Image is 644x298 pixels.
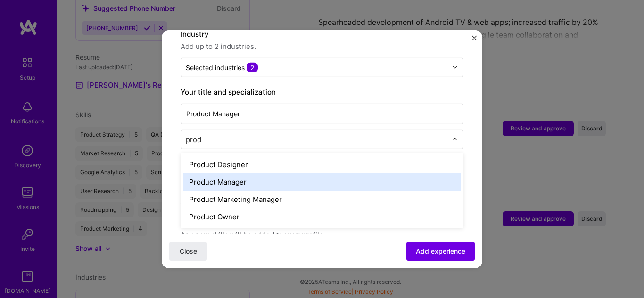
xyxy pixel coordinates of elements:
[181,40,463,52] span: Add up to 2 industries.
[181,28,463,40] label: Industry
[183,190,461,208] div: Product Marketing Manager
[183,173,461,190] div: Product Manager
[183,155,461,173] div: Product Designer
[181,86,463,97] label: Your title and specialization
[247,62,258,72] span: 2
[452,137,458,142] img: drop icon
[472,35,477,45] button: Close
[183,208,461,225] div: Product Owner
[406,242,475,261] button: Add experience
[186,62,258,72] div: Selected industries
[452,64,458,70] img: drop icon
[181,103,463,124] input: Role name
[180,247,197,256] span: Close
[169,242,207,261] button: Close
[181,229,463,240] span: Any new skills will be added to your profile.
[416,247,465,256] span: Add experience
